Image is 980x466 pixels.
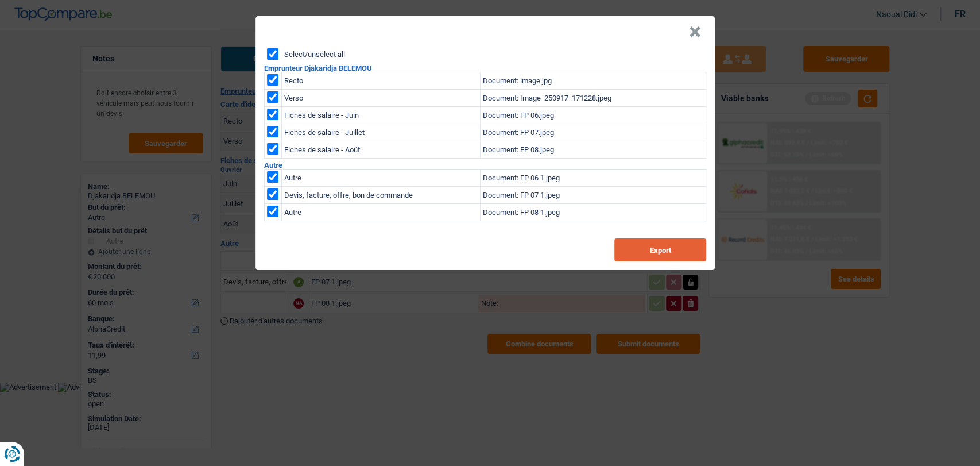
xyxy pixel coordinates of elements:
td: Document: FP 08 1.jpeg [481,204,706,221]
td: Document: FP 08.jpeg [481,141,706,159]
td: Fiches de salaire - Août [282,141,481,159]
td: Autre [282,204,481,221]
button: Export [614,238,706,261]
h2: Emprunteur Djakaridja BELEMOU [264,64,706,72]
td: Document: FP 07.jpeg [481,124,706,141]
td: Autre [282,170,481,187]
td: Fiches de salaire - Juillet [282,124,481,141]
td: Document: FP 07 1.jpeg [481,187,706,204]
td: Document: FP 06.jpeg [481,107,706,124]
td: Document: FP 06 1.jpeg [481,170,706,187]
h2: Autre [264,161,706,169]
td: Recto [282,72,481,90]
label: Select/unselect all [284,51,345,58]
td: Document: Image_250917_171228.jpeg [481,90,706,107]
td: Verso [282,90,481,107]
td: Devis, facture, offre, bon de commande [282,187,481,204]
td: Fiches de salaire - Juin [282,107,481,124]
button: Close [689,26,701,38]
td: Document: image.jpg [481,72,706,90]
